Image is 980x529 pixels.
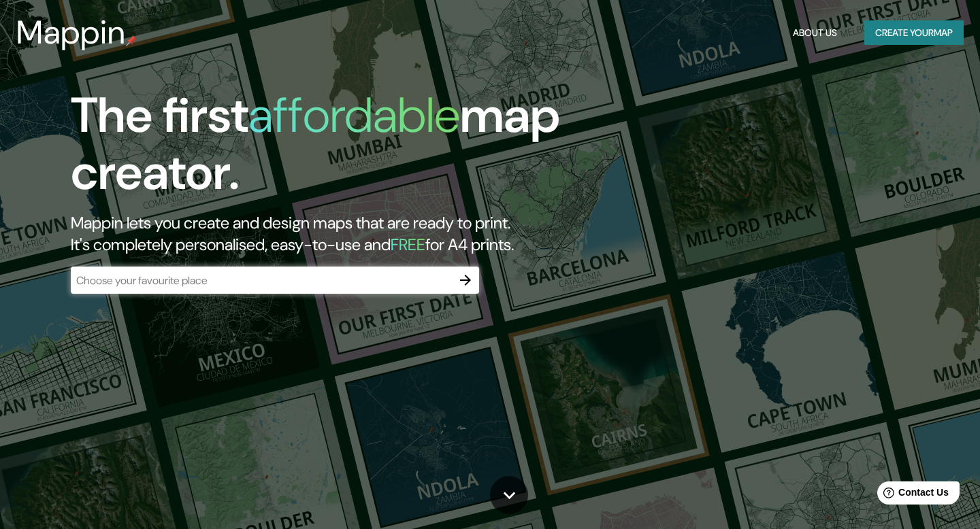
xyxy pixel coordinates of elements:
[248,84,460,147] h1: affordable
[391,234,425,255] h5: FREE
[864,20,964,46] button: Create yourmap
[16,14,126,52] h3: Mappin
[71,87,561,212] h1: The first map creator.
[126,35,137,46] img: mappin-pin
[787,20,843,46] button: About Us
[71,212,561,256] h2: Mappin lets you create and design maps that are ready to print. It's completely personalised, eas...
[859,476,965,514] iframe: Help widget launcher
[71,273,452,288] input: Choose your favourite place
